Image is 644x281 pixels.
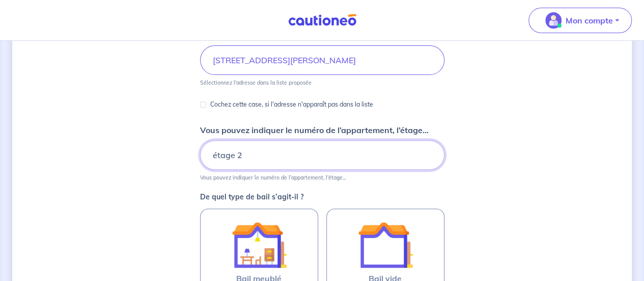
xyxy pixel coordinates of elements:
[200,174,346,181] p: Vous pouvez indiquer le numéro de l’appartement, l’étage...
[200,193,444,200] p: De quel type de bail s’agit-il ?
[200,124,429,136] p: Vous pouvez indiquer le numéro de l’appartement, l’étage...
[210,98,373,111] p: Cochez cette case, si l'adresse n'apparaît pas dans la liste
[284,14,360,27] img: Cautioneo
[545,12,562,29] img: illu_account_valid_menu.svg
[200,45,444,75] input: 2 rue de paris, 59000 lille
[200,140,444,170] input: Appartement 2
[232,217,287,272] img: illu_furnished_lease.svg
[528,8,632,33] button: illu_account_valid_menu.svgMon compte
[358,217,413,272] img: illu_empty_lease.svg
[566,14,613,27] p: Mon compte
[200,79,312,86] p: Sélectionnez l'adresse dans la liste proposée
